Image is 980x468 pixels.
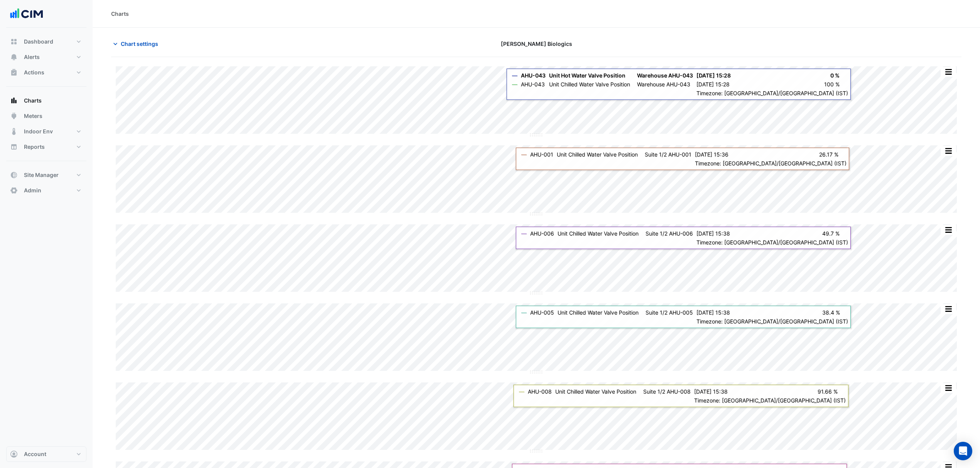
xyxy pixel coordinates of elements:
button: Indoor Env [6,124,86,139]
button: Alerts [6,49,86,65]
img: Company Logo [9,6,44,22]
span: Dashboard [24,38,53,45]
button: Reports [6,139,86,155]
span: Account [24,450,46,458]
app-icon: Dashboard [10,38,18,45]
div: Charts [111,10,129,18]
button: Chart settings [111,37,163,51]
app-icon: Actions [10,69,18,76]
span: Admin [24,187,41,194]
button: Admin [6,183,86,198]
span: [PERSON_NAME] Biologics [501,40,572,48]
span: Indoor Env [24,128,53,135]
button: More Options [941,304,956,314]
app-icon: Alerts [10,53,18,61]
span: Meters [24,112,42,120]
button: Account [6,446,86,462]
button: More Options [941,225,956,235]
app-icon: Indoor Env [10,128,18,135]
app-icon: Reports [10,143,18,151]
span: Reports [24,143,45,151]
button: More Options [941,67,956,77]
span: Charts [24,97,42,104]
button: More Options [941,146,956,156]
button: Charts [6,93,86,108]
div: Open Intercom Messenger [954,442,972,460]
button: Meters [6,108,86,124]
app-icon: Site Manager [10,171,18,179]
span: Alerts [24,53,40,61]
button: Actions [6,65,86,80]
span: Site Manager [24,171,59,179]
app-icon: Meters [10,112,18,120]
span: Chart settings [121,40,158,48]
button: Dashboard [6,34,86,49]
button: Site Manager [6,167,86,183]
app-icon: Charts [10,97,18,104]
app-icon: Admin [10,187,18,194]
span: Actions [24,69,44,76]
button: More Options [941,383,956,393]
